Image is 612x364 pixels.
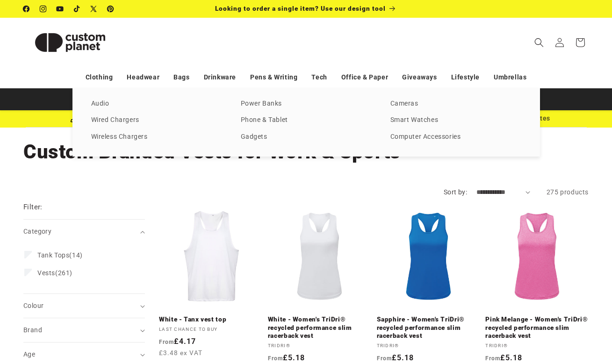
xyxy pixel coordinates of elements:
[485,315,589,340] a: Pink Melange - Women's TriDri® recycled performance slim racerback vest
[86,69,113,86] a: Clothing
[390,131,521,143] a: Computer Accessories
[23,326,42,334] span: Brand
[91,98,222,110] a: Audio
[402,69,437,86] a: Giveaways
[37,269,72,277] span: (261)
[20,18,121,67] a: Custom Planet
[241,131,372,143] a: Gadgets
[451,69,480,86] a: Lifestyle
[37,269,55,277] span: Vests
[547,188,589,196] span: 275 products
[23,228,51,235] span: Category
[23,202,43,213] h2: Filter:
[215,5,386,12] span: Looking to order a single item? Use our design tool
[444,188,467,196] label: Sort by:
[23,294,145,318] summary: Colour (0 selected)
[91,114,222,127] a: Wired Chargers
[37,251,69,259] span: Tank Tops
[37,251,83,259] span: (14)
[23,318,145,342] summary: Brand (0 selected)
[341,69,388,86] a: Office & Paper
[127,69,159,86] a: Headwear
[173,69,189,86] a: Bags
[377,315,480,340] a: Sapphire - Women's TriDri® recycled performance slim racerback vest
[23,21,117,64] img: Custom Planet
[268,315,371,340] a: White - Women's TriDri® recycled performance slim racerback vest
[204,69,236,86] a: Drinkware
[23,350,35,358] span: Age
[390,114,521,127] a: Smart Watches
[494,69,526,86] a: Umbrellas
[241,114,372,127] a: Phone & Tablet
[529,32,549,53] summary: Search
[91,131,222,143] a: Wireless Chargers
[23,220,145,243] summary: Category (0 selected)
[159,315,262,324] a: White - Tanx vest top
[250,69,297,86] a: Pens & Writing
[23,302,43,309] span: Colour
[241,98,372,110] a: Power Banks
[390,98,521,110] a: Cameras
[311,69,327,86] a: Tech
